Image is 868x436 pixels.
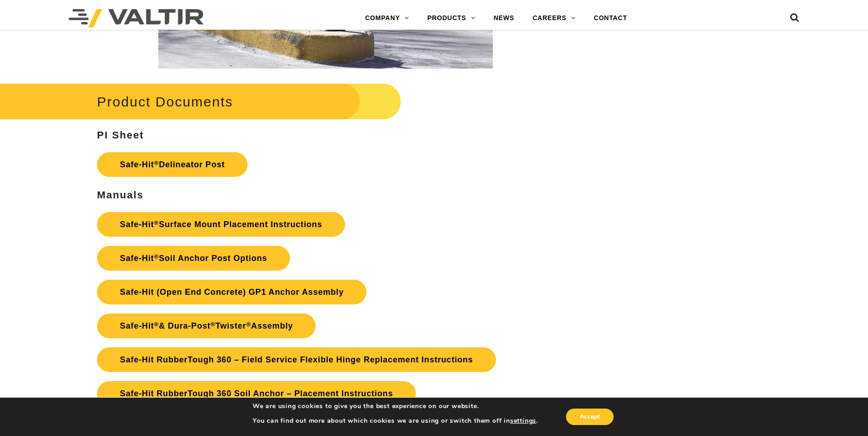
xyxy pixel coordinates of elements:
[253,417,538,425] p: You can find out more about which cookies we are using or switch them off in .
[585,9,636,27] a: CONTACT
[154,253,159,260] sup: ®
[97,212,345,237] a: Safe-Hit®Surface Mount Placement Instructions
[97,152,248,177] a: Safe-Hit®Delineator Post
[485,9,523,27] a: NEWS
[97,314,316,338] a: Safe-Hit®& Dura-Post®Twister®Assembly
[253,402,538,410] p: We are using cookies to give you the best experience on our website.
[154,160,159,166] sup: ®
[154,219,159,226] sup: ®
[97,189,144,201] strong: Manuals
[246,321,251,328] sup: ®
[154,321,159,328] sup: ®
[97,246,290,271] a: Safe-Hit®Soil Anchor Post Options
[97,129,144,141] strong: PI Sheet
[566,409,614,425] button: Accept
[69,9,204,27] img: Valtir
[97,381,416,406] a: Safe-Hit RubberTough 360 Soil Anchor – Placement Instructions
[97,347,496,372] a: Safe-Hit RubberTough 360 – Field Service Flexible Hinge Replacement Instructions
[523,9,585,27] a: CAREERS
[210,321,216,328] sup: ®
[510,417,536,425] button: settings
[418,9,485,27] a: PRODUCTS
[97,280,367,304] a: Safe-Hit (Open End Concrete) GP1 Anchor Assembly
[356,9,418,27] a: COMPANY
